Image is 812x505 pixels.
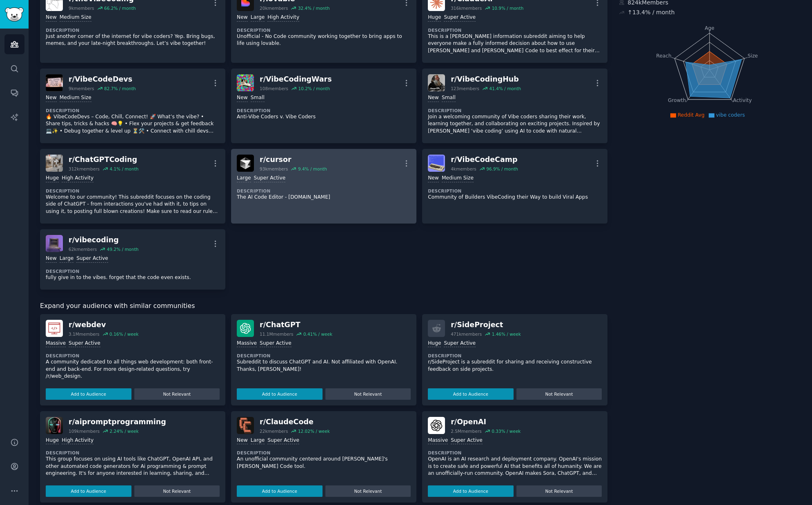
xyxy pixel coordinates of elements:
[442,94,456,102] div: Small
[486,166,518,172] div: 96.9 % / month
[298,5,330,11] div: 32.4 % / month
[237,14,248,22] div: New
[516,388,602,400] button: Not Relevant
[516,485,602,497] button: Not Relevant
[237,320,254,337] img: ChatGPT
[46,353,220,359] dt: Description
[62,175,93,182] div: High Activity
[251,14,265,22] div: Large
[237,388,323,400] button: Add to Audience
[46,274,220,281] p: fully give in to the vibes. forget that the code even exists.
[46,388,131,400] button: Add to Audience
[260,340,291,348] div: Super Active
[60,14,91,22] div: Medium Size
[237,27,411,33] dt: Description
[46,108,220,113] dt: Description
[422,149,607,224] a: VibeCodeCampr/VibeCodeCamp4kmembers96.9% / monthNewMedium SizeDescriptionCommunity of Builders Vi...
[260,86,288,91] div: 108 members
[46,74,63,91] img: VibeCodeDevs
[46,27,220,33] dt: Description
[451,155,518,165] div: r/ VibeCodeCamp
[428,108,602,113] dt: Description
[442,175,474,182] div: Medium Size
[46,14,57,22] div: New
[237,108,411,113] dt: Description
[69,331,100,337] div: 3.1M members
[428,194,602,201] p: Community of Builders VibeCoding their Way to build Viral Apps
[69,166,100,172] div: 312k members
[428,437,448,445] div: Massive
[428,74,445,91] img: VibeCodingHub
[747,53,758,58] tspan: Size
[69,5,94,11] div: 9k members
[428,188,602,194] dt: Description
[428,340,441,348] div: Huge
[46,113,220,135] p: 🔥 VibeCodeDevs – Code, Chill, Connect! 🚀 What’s the vibe? • Share tips, tricks & hacks 🧠💡 • Flex ...
[46,450,220,456] dt: Description
[428,359,602,373] p: r/SideProject is a subreddit for sharing and receiving constructive feedback on side projects.
[107,246,139,252] div: 49.2 % / month
[237,456,411,470] p: An unofficial community centered around [PERSON_NAME]'s [PERSON_NAME] Code tool.
[451,437,483,445] div: Super Active
[237,359,411,373] p: Subreddit to discuss ChatGPT and AI. Not affiliated with OpenAI. Thanks, [PERSON_NAME]!
[492,5,524,11] div: 10.9 % / month
[5,7,24,22] img: GummySearch logo
[251,94,265,102] div: Small
[40,149,225,224] a: ChatGPTCodingr/ChatGPTCoding312kmembers4.1% / monthHugeHigh ActivityDescriptionWelcome to our com...
[40,301,195,311] span: Expand your audience with similar communities
[46,456,220,477] p: This group focuses on using AI tools like ChatGPT, OpenAI API, and other automated code generator...
[668,97,686,103] tspan: Growth
[678,112,705,118] span: Reddit Avg
[428,353,602,359] dt: Description
[325,388,411,400] button: Not Relevant
[231,69,416,143] a: VibeCodingWarsr/VibeCodingWars108members10.2% / monthNewSmallDescriptionAnti-Vibe Coders v. Vibe ...
[231,149,416,224] a: cursorr/cursor93kmembers9.4% / monthLargeSuper ActiveDescriptionThe AI Code Editor - [DOMAIN_NAME]
[237,437,248,445] div: New
[60,255,73,263] div: Large
[254,175,286,182] div: Super Active
[298,428,330,434] div: 12.02 % / week
[76,255,108,263] div: Super Active
[46,437,59,445] div: Huge
[69,74,136,84] div: r/ VibeCodeDevs
[109,331,138,337] div: 0.16 % / week
[237,417,254,434] img: ClaudeCode
[428,417,445,434] img: OpenAI
[237,353,411,359] dt: Description
[716,112,745,118] span: vibe coders
[40,69,225,143] a: VibeCodeDevsr/VibeCodeDevs9kmembers82.7% / monthNewMedium SizeDescription🔥 VibeCodeDevs – Code, C...
[46,417,63,434] img: aipromptprogramming
[444,340,476,348] div: Super Active
[109,428,138,434] div: 2.24 % / week
[46,194,220,215] p: Welcome to our community! This subreddit focuses on the coding side of ChatGPT - from interaction...
[451,417,521,427] div: r/ OpenAI
[237,188,411,194] dt: Description
[46,485,131,497] button: Add to Audience
[298,166,327,172] div: 9.4 % / month
[46,188,220,194] dt: Description
[492,331,521,337] div: 1.46 % / week
[656,53,672,58] tspan: Reach
[428,94,439,102] div: New
[69,246,97,252] div: 62k members
[428,485,514,497] button: Add to Audience
[444,14,476,22] div: Super Active
[46,175,59,182] div: Huge
[451,428,482,434] div: 2.5M members
[46,94,57,102] div: New
[237,194,411,201] p: The AI Code Editor - [DOMAIN_NAME]
[237,340,257,348] div: Massive
[428,27,602,33] dt: Description
[134,388,220,400] button: Not Relevant
[46,359,220,380] p: A community dedicated to all things web development: both front-end and back-end. For more design...
[46,155,63,172] img: ChatGPTCoding
[69,155,138,165] div: r/ ChatGPTCoding
[422,69,607,143] a: VibeCodingHubr/VibeCodingHub123members41.4% / monthNewSmallDescriptionJoin a welcoming community ...
[428,175,439,182] div: New
[260,331,293,337] div: 11.1M members
[40,229,225,290] a: vibecodingr/vibecoding62kmembers49.2% / monthNewLargeSuper ActiveDescriptionfully give in to the ...
[69,235,138,245] div: r/ vibecoding
[260,417,330,427] div: r/ ClaudeCode
[134,485,220,497] button: Not Relevant
[260,5,288,11] div: 20k members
